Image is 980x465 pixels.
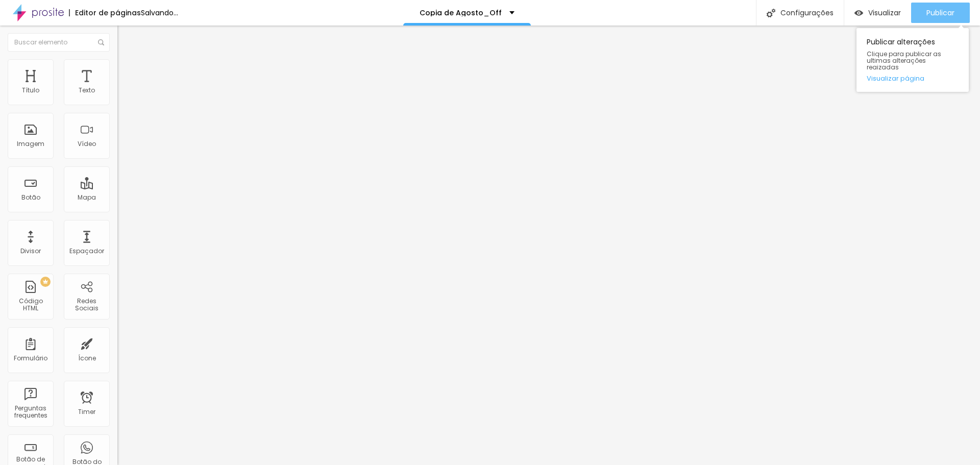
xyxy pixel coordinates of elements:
div: Imagem [17,140,44,148]
img: Icone [98,39,104,45]
div: Ícone [78,355,96,362]
img: view-1.svg [854,9,863,17]
span: Clique para publicar as ultimas alterações reaizadas [867,51,959,71]
div: Texto [79,87,95,94]
div: Divisor [20,248,41,255]
div: Espaçador [69,248,104,255]
div: Mapa [78,194,96,201]
div: Botão [21,194,40,201]
div: Salvando... [141,9,178,16]
div: Timer [78,408,95,415]
img: Icone [767,9,775,17]
div: Perguntas frequentes [10,405,51,420]
span: Publicar [926,9,954,17]
button: Publicar [911,3,970,23]
input: Buscar elemento [8,33,110,52]
a: Visualizar página [867,75,959,82]
span: Visualizar [868,9,901,17]
div: Publicar alterações [856,28,969,92]
button: Visualizar [844,3,911,23]
div: Código HTML [10,298,51,312]
div: Formulário [14,355,47,362]
div: Título [22,87,39,94]
p: Copia de Agosto_Off [420,9,502,16]
div: Editor de páginas [69,9,141,16]
div: Redes Sociais [66,298,107,312]
div: Vídeo [78,140,96,148]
